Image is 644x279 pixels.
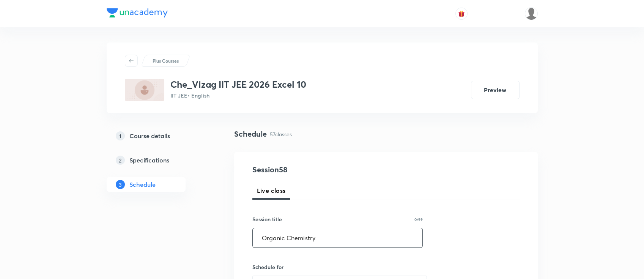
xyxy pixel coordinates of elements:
a: 2Specifications [107,153,210,168]
h5: Schedule [129,180,156,189]
a: Company Logo [107,8,168,19]
h3: Che_Vizag IIT JEE 2026 Excel 10 [170,79,306,90]
img: F3711E7F-1333-426C-A443-C5F74547A87F_plus.png [125,79,164,101]
h5: Specifications [129,156,169,165]
button: avatar [455,8,468,20]
p: Plus Courses [153,57,179,64]
p: IIT JEE • English [170,91,306,99]
p: 3 [116,180,125,189]
img: avatar [458,10,465,17]
img: karthik [525,7,538,20]
h4: Session 58 [252,164,391,175]
p: 1 [116,131,125,140]
p: 2 [116,156,125,165]
p: 57 classes [270,130,292,138]
input: A great title is short, clear and descriptive [253,228,423,247]
h5: Course details [129,131,170,140]
button: Preview [471,81,520,99]
img: Company Logo [107,8,168,17]
h4: Schedule [234,128,267,140]
p: 0/99 [414,218,423,221]
h6: Session title [252,215,282,223]
span: Live class [257,186,286,195]
a: 1Course details [107,128,210,143]
h6: Schedule for [252,263,423,271]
